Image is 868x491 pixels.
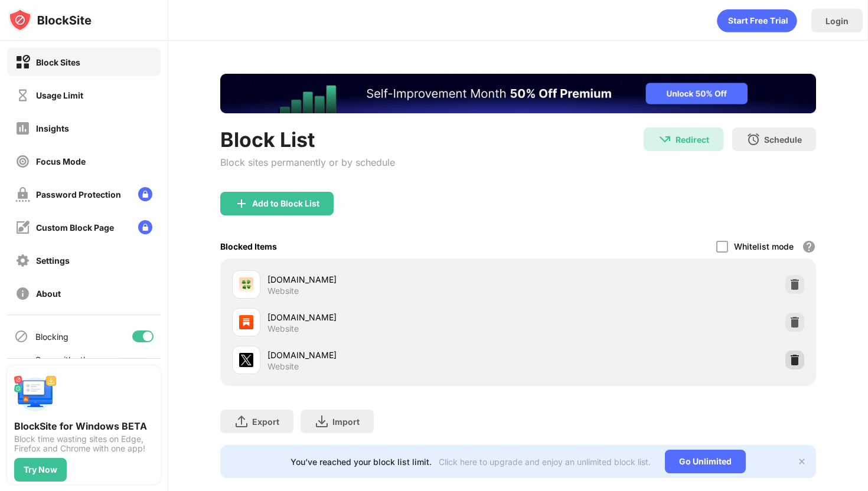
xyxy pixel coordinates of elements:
[717,9,797,32] div: animation
[15,220,30,235] img: customize-block-page-off.svg
[36,90,83,100] div: Usage Limit
[15,286,30,301] img: about-off.svg
[267,286,299,296] div: Website
[239,315,253,329] img: favicons
[252,199,319,208] div: Add to Block List
[220,156,395,168] div: Block sites permanently or by schedule
[36,289,61,299] div: About
[764,135,802,145] div: Schedule
[36,123,69,133] div: Insights
[24,465,57,474] div: Try Now
[267,361,299,372] div: Website
[35,355,96,375] div: Sync with other devices
[676,135,709,145] div: Redirect
[291,457,432,467] div: You’ve reached your block list limit.
[138,187,152,201] img: lock-menu.svg
[36,189,121,199] div: Password Protection
[220,241,277,251] div: Blocked Items
[14,329,28,343] img: blocking-icon.svg
[220,74,816,113] iframe: Banner
[14,434,154,453] div: Block time wasting sites on Edge, Firefox and Chrome with one app!
[14,358,28,372] img: sync-icon.svg
[36,222,114,233] div: Custom Block Page
[332,417,360,427] div: Import
[734,241,794,251] div: Whitelist mode
[138,220,152,234] img: lock-menu.svg
[267,349,518,361] div: [DOMAIN_NAME]
[267,311,518,323] div: [DOMAIN_NAME]
[220,127,395,152] div: Block List
[14,373,57,415] img: push-desktop.svg
[15,55,30,70] img: block-on.svg
[665,450,746,473] div: Go Unlimited
[439,457,651,467] div: Click here to upgrade and enjoy an unlimited block list.
[15,121,30,136] img: insights-off.svg
[239,353,253,367] img: favicons
[14,420,154,432] div: BlockSite for Windows BETA
[797,457,807,466] img: x-button.svg
[15,154,30,169] img: focus-off.svg
[35,332,68,342] div: Blocking
[825,16,849,26] div: Login
[267,323,299,334] div: Website
[15,253,30,268] img: settings-off.svg
[239,277,253,292] img: favicons
[8,8,92,32] img: logo-blocksite.svg
[36,256,70,266] div: Settings
[252,417,279,427] div: Export
[15,88,30,103] img: time-usage-off.svg
[36,156,86,166] div: Focus Mode
[36,57,80,67] div: Block Sites
[15,187,30,202] img: password-protection-off.svg
[267,273,518,286] div: [DOMAIN_NAME]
